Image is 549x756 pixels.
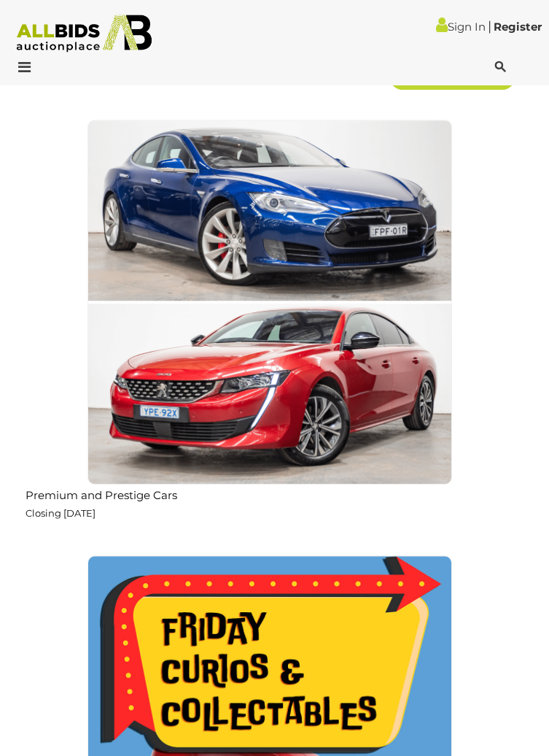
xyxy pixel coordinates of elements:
[494,20,542,34] a: Register
[488,18,491,34] span: |
[87,120,452,485] img: Premium and Prestige Cars
[26,486,520,502] h2: Premium and Prestige Cars
[18,119,520,544] a: Premium and Prestige Cars Closing [DATE]
[436,20,486,34] a: Sign In
[9,15,160,53] img: Allbids.com.au
[26,505,520,522] p: Closing [DATE]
